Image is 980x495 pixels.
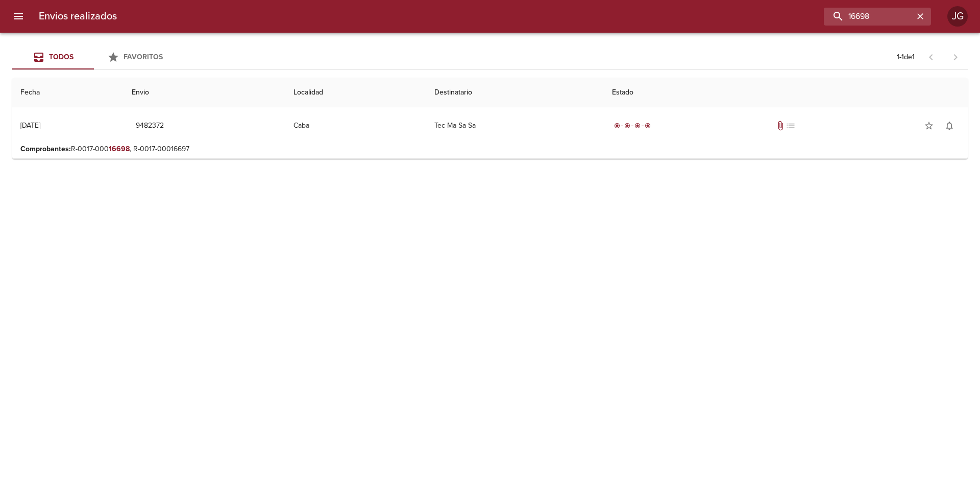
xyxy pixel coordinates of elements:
table: Tabla de envíos del cliente [12,78,968,159]
b: Comprobantes : [20,145,71,153]
button: Activar notificaciones [939,115,960,136]
h6: Envios realizados [39,8,117,25]
span: radio_button_checked [645,123,651,129]
button: menu [6,4,31,29]
span: Pagina siguiente [943,45,968,69]
div: JG [947,6,968,27]
p: R-0017-000 , R-0017-00016697 [20,144,960,154]
span: No tiene pedido asociado [786,121,796,131]
p: 1 - 1 de 1 [897,52,915,62]
span: radio_button_checked [624,123,630,129]
th: Fecha [12,78,124,107]
span: Pagina anterior [919,52,943,62]
th: Envio [124,78,285,107]
span: Tiene documentos adjuntos [775,121,786,131]
span: star_border [924,121,934,131]
span: radio_button_checked [634,123,641,129]
em: 16698 [109,145,130,153]
span: Todos [49,53,73,61]
span: radio_button_checked [614,123,620,129]
button: Agregar a favoritos [919,115,939,136]
th: Destinatario [426,78,603,107]
td: Caba [285,107,427,144]
span: notifications_none [944,121,954,131]
span: Favoritos [124,53,163,61]
input: buscar [824,8,914,26]
th: Localidad [285,78,427,107]
span: 9482372 [136,120,164,132]
td: Tec Ma Sa Sa [426,107,603,144]
th: Estado [604,78,968,107]
div: Tabs Envios [12,45,176,69]
button: 9482372 [132,116,168,135]
div: [DATE] [20,121,40,130]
